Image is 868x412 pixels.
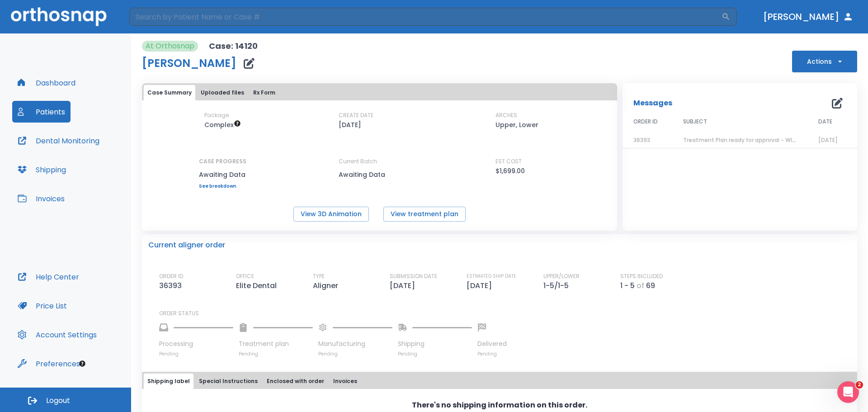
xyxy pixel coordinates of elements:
[495,157,522,166] p: EST COST
[239,350,313,357] p: Pending
[837,381,859,403] iframe: Intercom live chat
[159,309,851,317] p: ORDER STATUS
[12,159,71,180] button: Shipping
[144,374,855,389] div: tabs
[412,400,587,411] p: There's no shipping information on this order.
[144,374,193,389] button: Shipping label
[239,339,313,349] p: Treatment plan
[398,350,472,357] p: Pending
[543,280,572,291] p: 1-5/1-5
[477,339,507,349] p: Delivered
[330,374,361,389] button: Invoices
[495,119,538,130] p: Upper, Lower
[12,101,71,123] button: Patients
[339,119,361,130] p: [DATE]
[856,381,863,388] span: 2
[792,51,857,72] button: Actions
[146,41,194,52] p: At Orthosnap
[195,374,261,389] button: Special Instructions
[129,8,722,26] input: Search by Patient Name or Case #
[818,118,832,126] span: DATE
[159,339,233,349] p: Processing
[495,166,525,176] p: $1,699.00
[159,272,183,280] p: ORDER ID
[318,350,392,357] p: Pending
[12,324,102,346] button: Account Settings
[148,240,225,251] p: Current aligner order
[683,136,835,144] span: Treatment Plan ready for approval - WITH EXTRACTION
[236,280,280,291] p: Elite Dental
[263,374,328,389] button: Enclosed with order
[12,72,81,94] button: Dashboard
[339,111,373,119] p: CREATE DATE
[390,272,437,280] p: SUBMISSION DATE
[620,272,663,280] p: STEPS INCLUDED
[199,157,246,166] p: CASE PROGRESS
[199,184,246,189] a: See breakdown
[313,272,325,280] p: TYPE
[199,169,246,180] p: Awaiting Data
[759,9,857,25] button: [PERSON_NAME]
[197,85,248,100] button: Uploaded files
[467,280,495,291] p: [DATE]
[12,295,72,317] button: Price List
[11,7,107,26] img: Orthosnap
[250,85,279,100] button: Rx Form
[398,339,472,349] p: Shipping
[633,98,672,109] p: Messages
[318,339,392,349] p: Manufacturing
[209,41,258,52] p: Case: 14120
[543,272,580,280] p: UPPER/LOWER
[818,136,838,144] span: [DATE]
[383,207,466,222] button: View treatment plan
[12,266,85,288] button: Help Center
[683,118,707,126] span: SUBJECT
[313,280,342,291] p: Aligner
[144,85,195,100] button: Case Summary
[633,118,658,126] span: ORDER ID
[204,120,241,129] span: Up to 50 Steps (100 aligners)
[78,360,86,368] div: Tooltip anchor
[293,207,369,222] button: View 3D Animation
[12,188,70,209] button: Invoices
[339,169,420,180] p: Awaiting Data
[159,350,233,357] p: Pending
[620,280,635,291] p: 1 - 5
[12,130,105,152] button: Dental Monitoring
[477,350,507,357] p: Pending
[236,272,254,280] p: OFFICE
[646,280,655,291] p: 69
[204,111,229,119] p: Package
[142,58,236,69] h1: [PERSON_NAME]
[467,272,516,280] p: ESTIMATED SHIP DATE
[144,85,615,100] div: tabs
[495,111,517,119] p: ARCHES
[390,280,419,291] p: [DATE]
[633,136,650,144] span: 36393
[46,396,70,406] span: Logout
[339,157,420,166] p: Current Batch
[12,353,85,374] button: Preferences
[637,280,644,291] p: of
[159,280,185,291] p: 36393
